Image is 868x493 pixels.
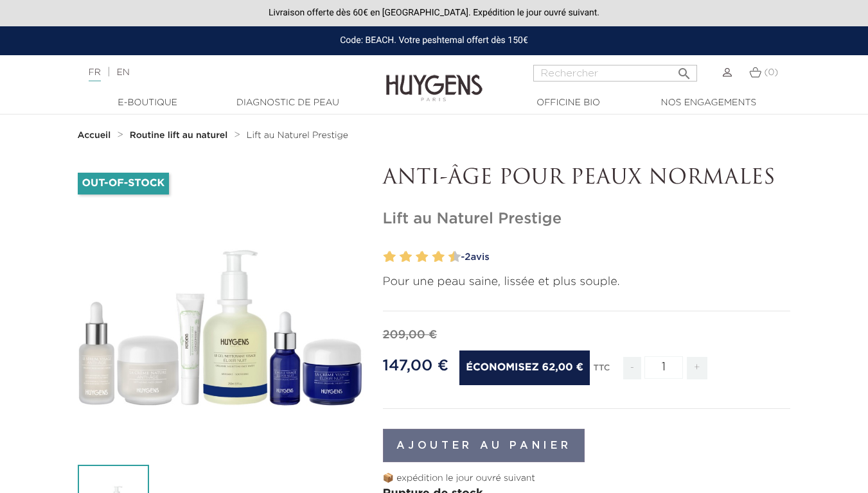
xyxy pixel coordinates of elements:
span: + [687,357,707,379]
a: -2avis [457,248,791,267]
a: Routine lift au naturel [130,130,231,141]
li: Out-of-Stock [78,173,170,195]
label: 9 [446,248,450,266]
input: Rechercher [533,65,697,82]
label: 2 [386,248,396,266]
i:  [677,62,692,78]
a: Lift au Naturel Prestige [247,130,348,141]
a: Nos engagements [644,96,773,110]
label: 10 [451,248,461,266]
h1: Lift au Naturel Prestige [383,210,791,229]
p: 📦 expédition le jour ouvré suivant [383,472,791,485]
span: 209,00 € [383,329,438,341]
a: EN [116,68,129,77]
img: Huygens [386,54,483,103]
label: 8 [435,248,445,266]
a: E-Boutique [84,96,212,110]
p: ANTI-ÂGE POUR PEAUX NORMALES [383,166,791,191]
a: Officine Bio [504,96,633,110]
p: Pour une peau saine, lissée et plus souple. [383,273,791,291]
label: 3 [397,248,402,266]
label: 4 [402,248,412,266]
span: Lift au Naturel Prestige [247,131,348,140]
span: (0) [764,68,778,77]
a: FR [89,68,101,82]
button: Ajouter au panier [383,429,585,462]
span: 147,00 € [383,358,448,374]
div: | [82,65,352,80]
a: Accueil [78,130,114,141]
label: 5 [413,248,418,266]
span: 2 [465,252,470,262]
label: 6 [419,248,429,266]
button:  [673,61,696,78]
label: 1 [381,248,385,266]
a: Diagnostic de peau [224,96,352,110]
input: Quantité [644,356,683,379]
div: TTC [594,354,610,389]
span: Économisez 62,00 € [459,350,590,385]
label: 7 [429,248,434,266]
strong: Routine lift au naturel [130,131,228,140]
strong: Accueil [78,131,111,140]
span: - [623,357,641,379]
